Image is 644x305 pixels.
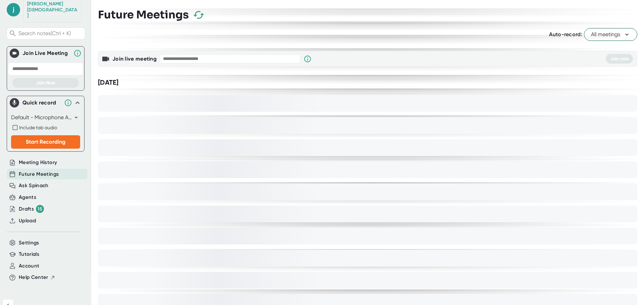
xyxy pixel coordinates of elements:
[19,125,57,130] span: Include tab audio
[7,3,20,16] span: j
[18,30,83,36] span: Search notes (Ctrl + K)
[19,205,44,213] button: Drafts 15
[19,194,36,201] button: Agents
[98,78,637,87] div: [DATE]
[19,205,44,213] div: Drafts
[19,239,39,247] button: Settings
[36,80,55,86] span: Join Now
[19,250,39,258] button: Tutorials
[19,274,48,281] span: Help Center
[112,56,157,62] b: Join live meeting
[584,28,637,41] button: All meetings
[19,262,39,270] button: Account
[610,56,629,62] span: Join now
[22,50,70,57] div: Join Live Meeting
[98,8,189,21] h3: Future Meetings
[11,50,18,57] img: Join Live Meeting
[36,205,44,213] div: 15
[19,274,55,281] button: Help Center
[19,182,49,189] button: Ask Spinach
[606,54,633,64] button: Join now
[26,139,65,145] span: Start Recording
[19,159,57,166] button: Meeting History
[19,217,36,225] button: Upload
[12,78,79,88] button: Join Now
[19,170,59,178] button: Future Meetings
[10,96,82,109] div: Quick record
[11,135,80,149] button: Start Recording
[10,47,82,60] div: Join Live MeetingJoin Live Meeting
[27,1,77,19] div: Jeff Aldeus
[549,31,582,37] span: Auto-record:
[22,99,61,106] div: Quick record
[11,112,80,123] div: Default - Microphone Array (Realtek(R) Audio)
[591,30,630,39] span: All meetings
